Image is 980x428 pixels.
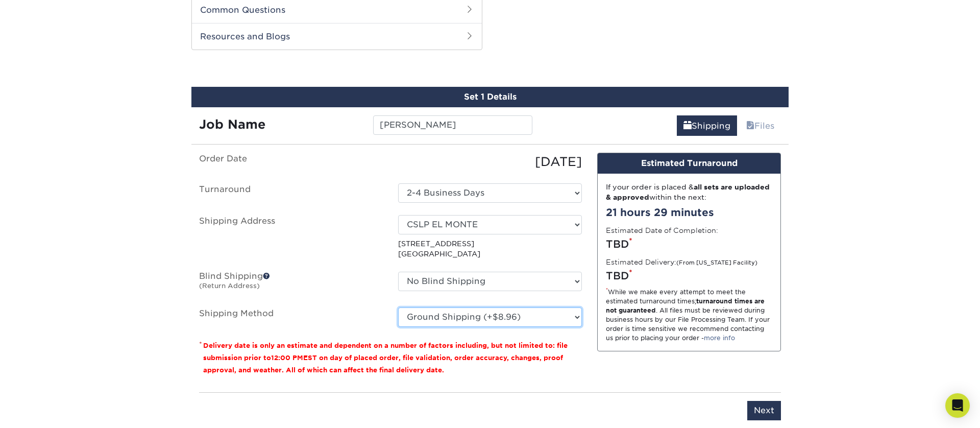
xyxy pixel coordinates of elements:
[199,117,265,132] strong: Job Name
[740,115,781,136] a: Files
[373,115,532,135] input: Enter a job name
[606,182,772,203] div: If your order is placed & within the next:
[191,183,390,203] label: Turnaround
[191,272,390,295] label: Blind Shipping
[683,121,692,131] span: shipping
[676,259,757,266] small: (From [US_STATE] Facility)
[390,153,590,171] div: [DATE]
[606,236,772,252] div: TBD
[203,342,568,374] small: Delivery date is only an estimate and dependent on a number of factors including, but not limited...
[191,307,390,327] label: Shipping Method
[192,23,482,50] h2: Resources and Blogs
[606,268,772,283] div: TBD
[606,225,718,235] label: Estimated Date of Completion:
[746,121,754,131] span: files
[606,257,757,267] label: Estimated Delivery:
[945,393,970,418] div: Open Intercom Messenger
[606,205,772,220] div: 21 hours 29 minutes
[677,115,737,136] a: Shipping
[191,215,390,259] label: Shipping Address
[271,354,303,362] span: 12:00 PM
[598,153,780,174] div: Estimated Turnaround
[606,288,772,343] div: While we make every attempt to meet the estimated turnaround times; . All files must be reviewed ...
[606,297,765,314] strong: turnaround times are not guaranteed
[191,87,789,107] div: Set 1 Details
[704,334,735,342] a: more info
[199,282,260,290] small: (Return Address)
[398,239,582,259] p: [STREET_ADDRESS] [GEOGRAPHIC_DATA]
[191,153,390,171] label: Order Date
[747,401,781,420] input: Next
